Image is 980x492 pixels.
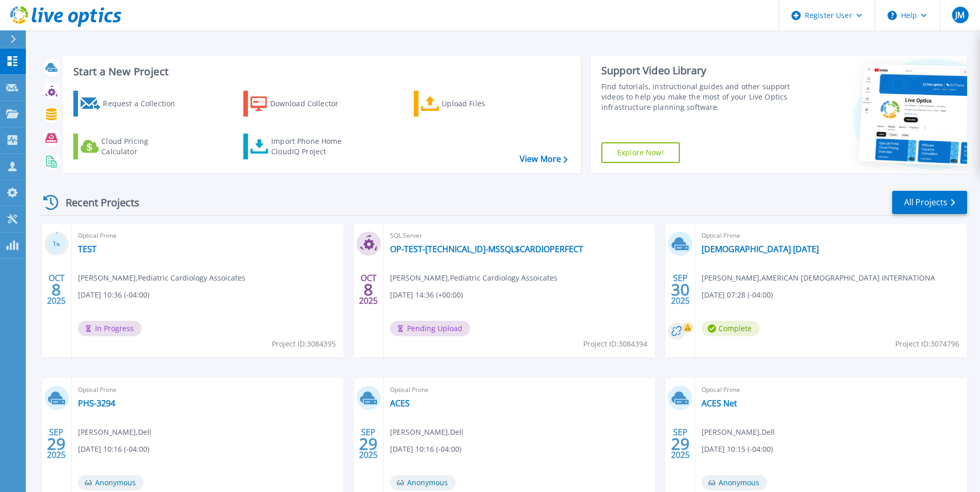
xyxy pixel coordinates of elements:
[892,191,967,214] a: All Projects
[414,91,529,117] a: Upload Files
[601,81,793,112] div: Find tutorials, instructional guides and other support videos to help you make the most of your L...
[78,384,337,396] span: Optical Prime
[47,439,66,448] span: 29
[442,93,524,114] div: Upload Files
[40,190,153,215] div: Recent Projects
[359,425,378,463] div: SEP 2025
[390,321,470,336] span: Pending Upload
[702,444,773,455] span: [DATE] 10:15 (-04:00)
[56,241,60,247] span: %
[702,244,819,254] a: [DEMOGRAPHIC_DATA] [DATE]
[359,271,378,308] div: OCT 2025
[520,154,568,164] a: View More
[103,93,185,114] div: Request a Collection
[702,427,775,438] span: [PERSON_NAME] , Dell
[364,285,373,294] span: 8
[46,271,66,308] div: OCT 2025
[78,444,149,455] span: [DATE] 10:16 (-04:00)
[270,93,353,114] div: Download Collector
[73,66,567,77] h3: Start a New Project
[702,384,961,396] span: Optical Prime
[390,272,557,284] span: [PERSON_NAME] , Pediatric Cardiology Assoicates
[390,398,410,408] a: ACES
[52,285,61,294] span: 8
[78,398,115,408] a: PHS-3294
[671,439,690,448] span: 29
[671,285,690,294] span: 30
[44,238,69,250] h3: 1
[390,444,461,455] span: [DATE] 10:16 (-04:00)
[702,272,935,284] span: [PERSON_NAME] , AMERICAN [DEMOGRAPHIC_DATA] INTERNATIONA
[272,338,336,350] span: Project ID: 3084395
[78,475,144,490] span: Anonymous
[702,289,773,301] span: [DATE] 07:28 (-04:00)
[359,439,378,448] span: 29
[78,289,149,301] span: [DATE] 10:36 (-04:00)
[671,425,690,463] div: SEP 2025
[46,425,66,463] div: SEP 2025
[78,321,142,336] span: In Progress
[671,271,690,308] div: SEP 2025
[955,11,965,19] span: JM
[390,230,649,241] span: SQL Server
[271,136,352,157] div: Import Phone Home CloudIQ Project
[390,427,463,438] span: [PERSON_NAME] , Dell
[390,244,583,254] a: OP-TEST-[TECHNICAL_ID]-MSSQL$CARDIOPERFECT
[390,289,463,301] span: [DATE] 14:36 (+00:00)
[702,398,737,408] a: ACES Net
[583,338,647,350] span: Project ID: 3084394
[73,134,189,159] a: Cloud Pricing Calculator
[702,230,961,241] span: Optical Prime
[78,230,337,241] span: Optical Prime
[101,136,184,157] div: Cloud Pricing Calculator
[243,91,359,117] a: Download Collector
[390,384,649,396] span: Optical Prime
[78,244,97,254] a: TEST
[601,142,680,163] a: Explore Now!
[702,475,767,490] span: Anonymous
[702,321,759,336] span: Complete
[78,272,245,284] span: [PERSON_NAME] , Pediatric Cardiology Assoicates
[78,427,151,438] span: [PERSON_NAME] , Dell
[73,91,189,117] a: Request a Collection
[895,338,959,350] span: Project ID: 3074796
[601,64,793,77] div: Support Video Library
[390,475,456,490] span: Anonymous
